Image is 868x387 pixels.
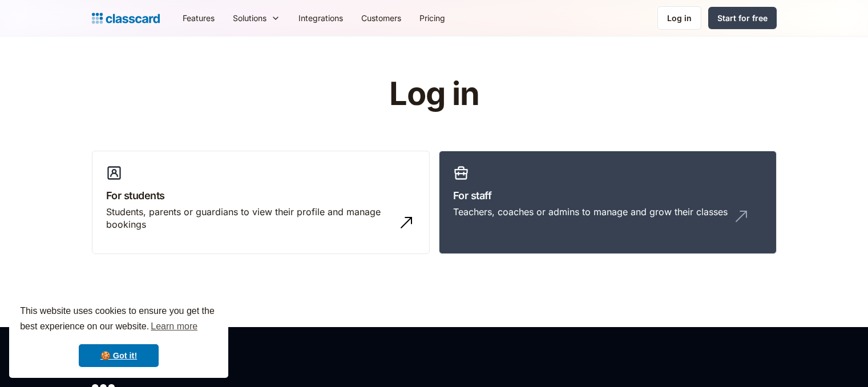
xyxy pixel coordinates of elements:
[173,5,224,31] a: Features
[708,7,777,29] a: Start for free
[289,5,352,31] a: Integrations
[233,12,267,24] div: Solutions
[20,304,217,335] span: This website uses cookies to ensure you get the best experience on our website.
[79,344,159,367] a: dismiss cookie message
[453,188,762,203] h3: For staff
[453,205,728,218] div: Teachers, coaches or admins to manage and grow their classes
[667,12,692,24] div: Log in
[106,205,393,231] div: Students, parents or guardians to view their profile and manage bookings
[106,188,415,203] h3: For students
[224,5,289,31] div: Solutions
[352,5,410,31] a: Customers
[439,151,777,255] a: For staffTeachers, coaches or admins to manage and grow their classes
[410,5,454,31] a: Pricing
[92,151,430,255] a: For studentsStudents, parents or guardians to view their profile and manage bookings
[253,76,615,112] h1: Log in
[92,10,160,26] a: Logo
[717,12,768,24] div: Start for free
[149,318,199,335] a: learn more about cookies
[9,293,228,378] div: cookieconsent
[657,6,701,30] a: Log in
